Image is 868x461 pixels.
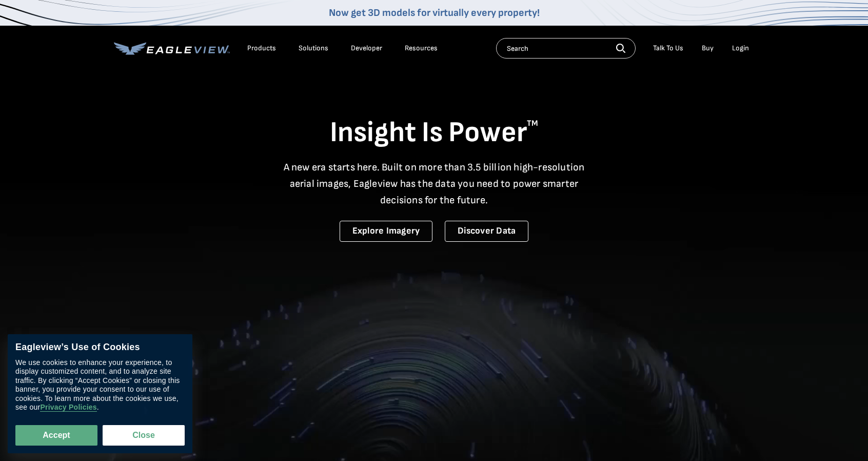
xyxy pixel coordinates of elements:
[329,7,540,19] a: Now get 3D models for virtually every property!
[299,44,328,53] div: Solutions
[40,404,96,412] a: Privacy Policies
[15,358,185,412] div: We use cookies to enhance your experience, to display customized content, and to analyze site tra...
[15,342,185,353] div: Eagleview’s Use of Cookies
[445,221,528,242] a: Discover Data
[732,44,749,53] div: Login
[702,44,714,53] a: Buy
[277,159,591,208] p: A new era starts here. Built on more than 3.5 billion high-resolution aerial images, Eagleview ha...
[247,44,276,53] div: Products
[405,44,438,53] div: Resources
[103,425,185,446] button: Close
[114,115,754,151] h1: Insight Is Power
[653,44,683,53] div: Talk To Us
[15,425,97,446] button: Accept
[340,221,433,242] a: Explore Imagery
[527,119,538,128] sup: TM
[351,44,382,53] a: Developer
[496,38,636,59] input: Search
